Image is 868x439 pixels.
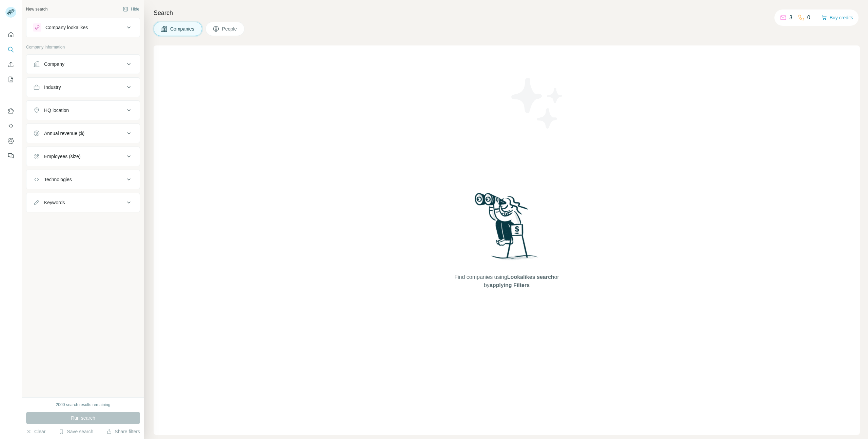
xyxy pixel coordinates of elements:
[44,176,72,183] div: Technologies
[26,102,140,118] button: HQ location
[5,120,16,132] button: Use Surfe API
[44,107,69,114] div: HQ location
[44,61,64,68] div: Company
[170,25,195,32] span: Companies
[26,171,140,188] button: Technologies
[154,8,860,18] h4: Search
[5,105,16,117] button: Use Surfe on LinkedIn
[5,43,16,56] button: Search
[26,428,45,435] button: Clear
[472,191,542,267] img: Surfe Illustration - Woman searching with binoculars
[507,73,568,134] img: Surfe Illustration - Stars
[26,44,140,50] p: Company information
[222,25,238,32] span: People
[26,56,140,72] button: Company
[45,24,88,31] div: Company lookalikes
[507,274,554,280] span: Lookalikes search
[59,428,93,435] button: Save search
[44,153,80,160] div: Employees (size)
[106,428,140,435] button: Share filters
[5,73,16,85] button: My lists
[822,13,853,22] button: Buy credits
[807,14,810,22] p: 0
[26,125,140,141] button: Annual revenue ($)
[44,130,84,137] div: Annual revenue ($)
[5,150,16,162] button: Feedback
[44,84,61,91] div: Industry
[26,148,140,165] button: Employees (size)
[26,79,140,95] button: Industry
[44,199,65,206] div: Keywords
[5,58,16,71] button: Enrich CSV
[5,28,16,41] button: Quick start
[452,273,561,289] span: Find companies using or by
[26,194,140,211] button: Keywords
[26,6,47,12] div: New search
[118,4,144,14] button: Hide
[789,14,792,22] p: 3
[5,135,16,147] button: Dashboard
[26,19,140,36] button: Company lookalikes
[490,282,530,288] span: applying Filters
[56,402,111,408] div: 2000 search results remaining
